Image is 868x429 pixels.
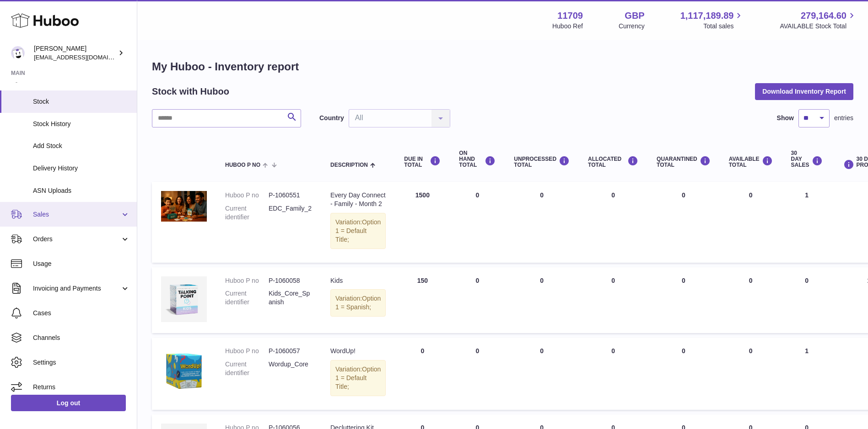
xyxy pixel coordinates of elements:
div: Every Day Connect - Family - Month 2 [330,191,386,208]
span: 0 [682,191,685,199]
div: ALLOCATED Total [588,156,638,168]
td: 1500 [395,182,450,262]
td: 0 [720,267,782,334]
label: Country [319,114,344,122]
dd: P-1060057 [269,347,312,355]
img: product image [161,276,207,322]
dt: Huboo P no [225,276,269,285]
td: 0 [505,338,579,410]
span: Option 1 = Default Title; [335,218,381,243]
dd: EDC_Family_2 [269,204,312,222]
div: Kids [330,276,386,285]
td: 0 [720,182,782,262]
span: Huboo P no [225,162,260,168]
span: Settings [33,358,130,367]
td: 0 [450,338,505,410]
td: 0 [450,182,505,262]
span: 0 [682,277,685,284]
div: QUARANTINED Total [657,156,711,168]
div: 30 DAY SALES [791,150,823,169]
td: 0 [720,338,782,410]
td: 1 [782,182,832,262]
div: UNPROCESSED Total [514,156,570,168]
img: product image [161,191,207,222]
td: 0 [579,182,647,262]
dt: Current identifier [225,289,269,307]
span: Orders [33,235,120,244]
dd: Kids_Core_Spanish [269,289,312,307]
div: ON HAND Total [459,150,496,169]
dt: Current identifier [225,360,269,377]
td: 1 [782,338,832,410]
td: 0 [395,338,450,410]
a: 279,164.60 AVAILABLE Stock Total [780,10,857,31]
span: Invoicing and Payments [33,284,120,293]
h1: My Huboo - Inventory report [152,59,853,74]
td: 0 [505,267,579,334]
dd: Wordup_Core [269,360,312,377]
span: AVAILABLE Stock Total [780,22,857,31]
h2: Stock with Huboo [152,85,229,98]
label: Show [777,114,794,122]
div: Huboo Ref [552,22,583,31]
span: Stock [33,97,130,106]
img: product image [161,347,207,392]
span: 279,164.60 [801,10,846,22]
span: 0 [682,347,685,355]
td: 150 [395,267,450,334]
td: 0 [579,267,647,334]
span: Sales [33,210,120,219]
span: Option 1 = Default Title; [335,365,381,390]
dd: P-1060551 [269,191,312,200]
span: Cases [33,309,130,318]
span: Add Stock [33,142,130,150]
div: WordUp! [330,347,386,355]
div: AVAILABLE Total [729,156,773,168]
span: Total sales [703,22,744,31]
dt: Current identifier [225,204,269,222]
button: Download Inventory Report [755,83,853,100]
span: entries [834,114,853,122]
div: Currency [619,22,645,31]
span: [EMAIL_ADDRESS][DOMAIN_NAME] [34,53,135,61]
img: internalAdmin-11709@internal.huboo.com [11,46,25,60]
a: Log out [11,395,126,411]
div: Variation: [330,213,386,249]
strong: GBP [625,10,644,22]
td: 0 [579,338,647,410]
span: Description [330,162,368,168]
td: 0 [782,267,832,334]
div: Variation: [330,360,386,396]
span: Stock History [33,120,130,128]
dd: P-1060058 [269,276,312,285]
span: Returns [33,383,130,392]
span: Channels [33,334,130,342]
a: 1,117,189.89 Total sales [680,10,744,31]
div: Variation: [330,289,386,317]
span: Usage [33,260,130,268]
span: Delivery History [33,164,130,173]
div: DUE IN TOTAL [404,156,441,168]
td: 0 [450,267,505,334]
dt: Huboo P no [225,347,269,355]
span: ASN Uploads [33,186,130,195]
div: [PERSON_NAME] [34,44,116,62]
strong: 11709 [557,10,583,22]
dt: Huboo P no [225,191,269,200]
td: 0 [505,182,579,262]
span: 1,117,189.89 [680,10,734,22]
